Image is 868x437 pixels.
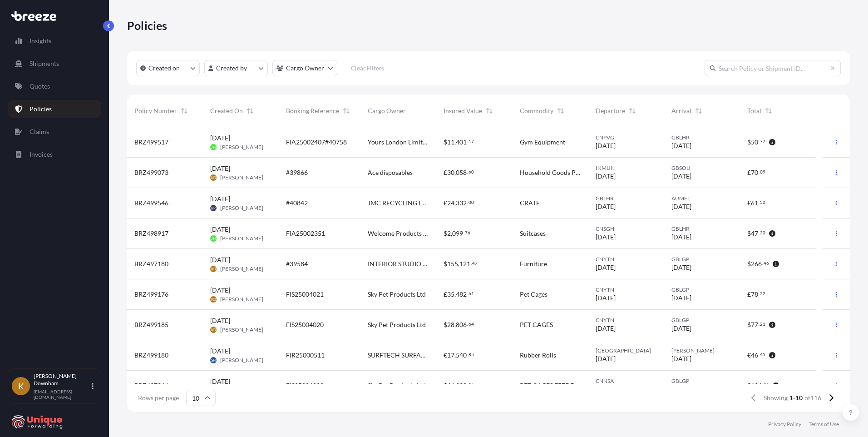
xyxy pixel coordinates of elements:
[747,106,761,115] span: Total
[456,322,467,328] span: 806
[456,291,467,298] span: 482
[30,104,52,114] p: Policies
[211,234,216,243] span: JH
[454,291,456,298] span: ,
[220,235,263,242] span: [PERSON_NAME]
[286,199,308,208] span: #40842
[671,141,691,150] span: [DATE]
[368,351,429,360] span: SURFTECH SURFACES LIMITED
[210,134,230,143] span: [DATE]
[469,323,474,326] span: 64
[762,383,763,387] span: .
[671,293,691,303] span: [DATE]
[671,286,733,293] span: GBLGP
[759,140,759,143] span: .
[286,290,324,299] span: FIS25004021
[134,138,168,147] span: BRZ499517
[220,144,263,151] span: [PERSON_NAME]
[210,377,230,386] span: [DATE]
[760,353,765,356] span: 45
[286,381,324,390] span: FIS25004022
[456,139,467,145] span: 401
[520,320,553,329] span: PET CAGES
[467,201,468,204] span: .
[467,140,468,143] span: .
[471,262,472,265] span: .
[341,105,352,116] button: Sort
[671,263,691,272] span: [DATE]
[747,169,751,176] span: £
[520,168,581,177] span: Household Goods Packaging
[204,60,268,76] button: createdBy Filter options
[286,138,347,147] span: FIA25002407#40758
[464,231,464,234] span: .
[520,138,565,147] span: Gym Equipment
[220,357,263,364] span: [PERSON_NAME]
[671,202,691,211] span: [DATE]
[467,170,468,174] span: .
[760,231,765,234] span: 30
[30,36,51,45] p: Insights
[768,421,801,428] a: Privacy Policy
[671,172,691,181] span: [DATE]
[671,317,733,324] span: GBLGP
[469,170,474,174] span: 60
[211,356,216,365] span: SH
[447,382,454,389] span: 66
[138,393,179,402] span: Rows per page
[760,292,765,295] span: 22
[454,200,456,206] span: ,
[211,143,216,152] span: JH
[484,105,495,116] button: Sort
[520,106,553,115] span: Commodity
[627,105,638,116] button: Sort
[368,229,429,238] span: Welcome Products LTD
[454,322,456,328] span: ,
[458,261,459,267] span: ,
[447,261,458,267] span: 155
[447,230,451,237] span: 2
[596,286,657,293] span: CNYTN
[596,106,625,115] span: Departure
[759,170,759,174] span: .
[596,354,616,363] span: [DATE]
[454,169,456,176] span: ,
[809,421,839,428] a: Terms of Use
[134,381,168,390] span: BRZ497946
[8,100,101,118] a: Policies
[596,317,657,324] span: CNYTN
[671,106,691,115] span: Arrival
[751,352,758,358] span: 46
[671,324,691,333] span: [DATE]
[760,323,765,326] span: 21
[286,259,308,268] span: #39584
[127,18,168,33] p: Policies
[596,134,657,141] span: CNPVG
[286,351,325,360] span: FIR25000511
[472,262,478,265] span: 47
[8,123,101,141] a: Claims
[596,233,616,242] span: [DATE]
[210,106,243,115] span: Created On
[596,293,616,303] span: [DATE]
[456,200,467,206] span: 332
[8,32,101,50] a: Insights
[596,377,657,385] span: CNNSA
[286,106,339,115] span: Booking Reference
[456,352,467,358] span: 540
[456,169,467,176] span: 058
[596,164,657,172] span: INMUN
[447,322,454,328] span: 28
[368,138,429,147] span: Yours London Limited
[596,195,657,202] span: GBLHR
[368,381,426,390] span: Sky Pet Products Ltd
[34,389,90,400] p: [EMAIL_ADDRESS][DOMAIN_NAME]
[751,291,758,298] span: 78
[368,199,429,208] span: JMC RECYCLING LTD
[444,200,447,206] span: £
[368,259,429,268] span: INTERIOR STUDIO LTD
[8,145,101,164] a: Invoices
[671,347,733,354] span: [PERSON_NAME]
[759,323,759,326] span: .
